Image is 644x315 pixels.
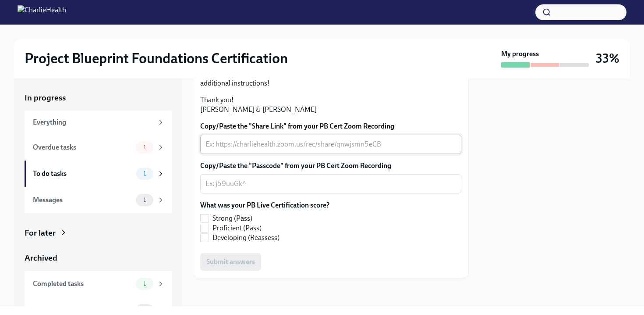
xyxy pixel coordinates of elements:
label: Copy/Paste the "Share Link" from your PB Cert Zoom Recording [200,122,461,131]
a: In progress [25,92,172,104]
a: Completed tasks1 [25,271,172,297]
div: Completed tasks [33,279,132,289]
a: For later [25,227,172,239]
span: 1 [138,144,151,150]
strong: My progress [501,49,539,59]
div: Messages [33,305,132,315]
div: To do tasks [33,169,132,179]
span: Strong (Pass) [212,214,252,223]
span: 1 [138,280,151,287]
div: Messages [33,195,132,205]
img: CharlieHealth [18,5,66,19]
a: Everything [25,111,172,134]
span: 1 [138,197,151,203]
span: Developing (Reassess) [212,233,280,243]
div: Everything [33,118,153,127]
h2: Project Blueprint Foundations Certification [25,50,288,67]
a: Messages1 [25,187,172,213]
span: Proficient (Pass) [212,223,262,233]
a: Overdue tasks1 [25,134,172,161]
label: What was your PB Live Certification score? [200,200,329,210]
span: 1 [138,170,151,177]
div: Overdue tasks [33,143,132,152]
a: Archived [25,252,172,264]
h3: 33% [596,50,619,66]
div: For later [25,227,56,239]
label: Copy/Paste the "Passcode" from your PB Cert Zoom Recording [200,161,461,171]
p: Thank you! [PERSON_NAME] & [PERSON_NAME] [200,95,461,115]
a: To do tasks1 [25,161,172,187]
